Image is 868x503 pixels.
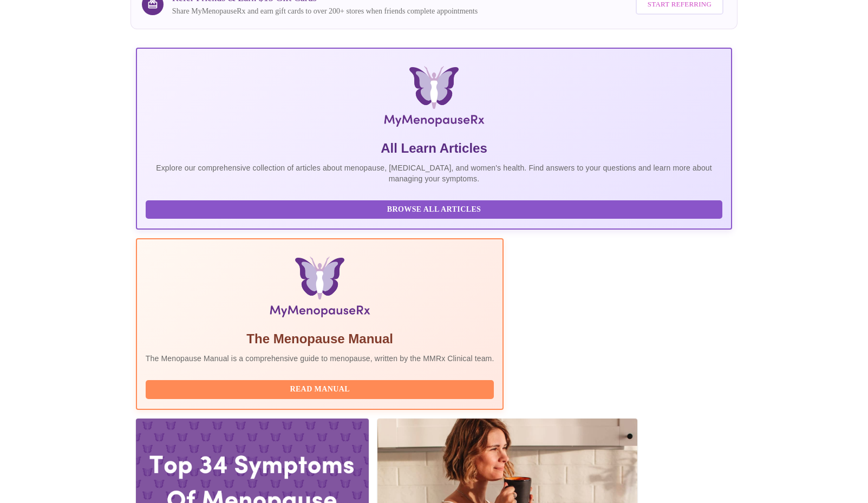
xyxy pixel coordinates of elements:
p: Explore our comprehensive collection of articles about menopause, [MEDICAL_DATA], and women's hea... [146,162,722,184]
img: MyMenopauseRx Logo [235,66,633,131]
a: Browse All Articles [146,204,725,213]
p: Share MyMenopauseRx and earn gift cards to over 200+ stores when friends complete appointments [172,6,478,17]
button: Browse All Articles [146,200,722,219]
a: Read Manual [146,384,497,393]
span: Read Manual [156,383,484,396]
h5: The Menopause Manual [146,330,494,348]
p: The Menopause Manual is a comprehensive guide to menopause, written by the MMRx Clinical team. [146,353,494,364]
span: Browse All Articles [156,203,712,217]
button: Read Manual [146,380,494,399]
h5: All Learn Articles [146,140,722,157]
img: Menopause Manual [201,257,439,322]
